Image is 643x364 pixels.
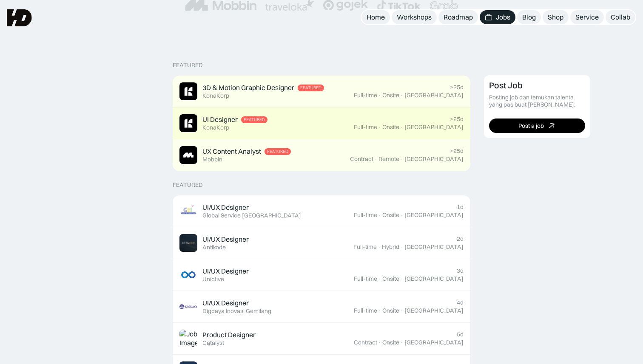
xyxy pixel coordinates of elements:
[404,275,464,282] div: [GEOGRAPHIC_DATA]
[378,339,381,346] div: ·
[382,275,399,282] div: Onsite
[382,339,399,346] div: Onsite
[450,116,464,123] div: >25d
[350,155,373,163] div: Contract
[548,13,563,22] div: Shop
[404,339,464,346] div: [GEOGRAPHIC_DATA]
[480,10,515,24] a: Jobs
[354,307,377,314] div: Full-time
[367,13,385,22] div: Home
[400,243,404,251] div: ·
[354,275,377,282] div: Full-time
[173,291,470,323] a: Job ImageUI/UX DesignerDigdaya Inovasi Gemilang4dFull-time·Onsite·[GEOGRAPHIC_DATA]
[179,234,197,252] img: Job Image
[173,259,470,291] a: Job ImageUI/UX DesignerUnictive3dFull-time·Onsite·[GEOGRAPHIC_DATA]
[378,307,381,314] div: ·
[400,307,404,314] div: ·
[173,76,470,107] a: Job Image3D & Motion Graphic DesignerFeaturedKonaKorp>25dFull-time·Onsite·[GEOGRAPHIC_DATA]
[361,10,390,24] a: Home
[173,181,203,189] div: Featured
[444,13,473,22] div: Roadmap
[397,13,432,22] div: Workshops
[179,114,197,132] img: Job Image
[522,13,536,22] div: Blog
[202,212,301,219] div: Global Service [GEOGRAPHIC_DATA]
[378,124,381,131] div: ·
[450,147,464,155] div: >25d
[611,13,630,22] div: Collab
[202,330,256,339] div: Product Designer
[457,267,464,274] div: 3d
[374,155,378,163] div: ·
[404,307,464,314] div: [GEOGRAPHIC_DATA]
[382,307,399,314] div: Onsite
[173,323,470,355] a: Job ImageProduct DesignerCatalyst5dContract·Onsite·[GEOGRAPHIC_DATA]
[202,299,249,308] div: UI/UX Designer
[354,212,377,219] div: Full-time
[400,339,404,346] div: ·
[400,124,404,131] div: ·
[606,10,635,24] a: Collab
[354,339,377,346] div: Contract
[354,92,377,99] div: Full-time
[517,10,541,24] a: Blog
[404,124,464,131] div: [GEOGRAPHIC_DATA]
[202,339,224,347] div: Catalyst
[518,122,544,130] div: Post a job
[354,124,377,131] div: Full-time
[353,243,377,251] div: Full-time
[202,276,224,283] div: Unictive
[404,243,464,251] div: [GEOGRAPHIC_DATA]
[202,203,249,212] div: UI/UX Designer
[173,139,470,171] a: Job ImageUX Content AnalystFeaturedMobbin>25dContract·Remote·[GEOGRAPHIC_DATA]
[202,92,229,99] div: KonaKorp
[400,212,404,219] div: ·
[457,203,464,211] div: 1d
[404,155,464,163] div: [GEOGRAPHIC_DATA]
[378,243,381,251] div: ·
[202,115,238,124] div: UI Designer
[404,212,464,219] div: [GEOGRAPHIC_DATA]
[202,308,271,315] div: Digdaya Inovasi Gemilang
[202,83,294,92] div: 3D & Motion Graphic Designer
[382,92,399,99] div: Onsite
[179,298,197,316] img: Job Image
[173,107,470,139] a: Job ImageUI DesignerFeaturedKonaKorp>25dFull-time·Onsite·[GEOGRAPHIC_DATA]
[392,10,437,24] a: Workshops
[382,243,399,251] div: Hybrid
[173,227,470,259] a: Job ImageUI/UX DesignerAntikode2dFull-time·Hybrid·[GEOGRAPHIC_DATA]
[202,267,249,276] div: UI/UX Designer
[404,92,464,99] div: [GEOGRAPHIC_DATA]
[378,155,399,163] div: Remote
[457,299,464,306] div: 4d
[179,330,197,347] img: Job Image
[438,10,478,24] a: Roadmap
[179,266,197,284] img: Job Image
[378,92,381,99] div: ·
[179,82,197,100] img: Job Image
[457,331,464,338] div: 5d
[382,212,399,219] div: Onsite
[300,85,321,90] div: Featured
[575,13,599,22] div: Service
[173,195,470,227] a: Job ImageUI/UX DesignerGlobal Service [GEOGRAPHIC_DATA]1dFull-time·Onsite·[GEOGRAPHIC_DATA]
[382,124,399,131] div: Onsite
[179,202,197,220] img: Job Image
[489,119,585,133] a: Post a job
[496,13,510,22] div: Jobs
[378,275,381,282] div: ·
[489,94,585,108] div: Posting job dan temukan talenta yang pas buat [PERSON_NAME].
[202,244,226,251] div: Antikode
[457,235,464,243] div: 2d
[378,212,381,219] div: ·
[400,275,404,282] div: ·
[202,235,249,244] div: UI/UX Designer
[173,62,203,69] div: Featured
[179,146,197,164] img: Job Image
[400,92,404,99] div: ·
[202,124,229,131] div: KonaKorp
[489,80,523,90] div: Post Job
[543,10,569,24] a: Shop
[450,84,464,91] div: >25d
[570,10,604,24] a: Service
